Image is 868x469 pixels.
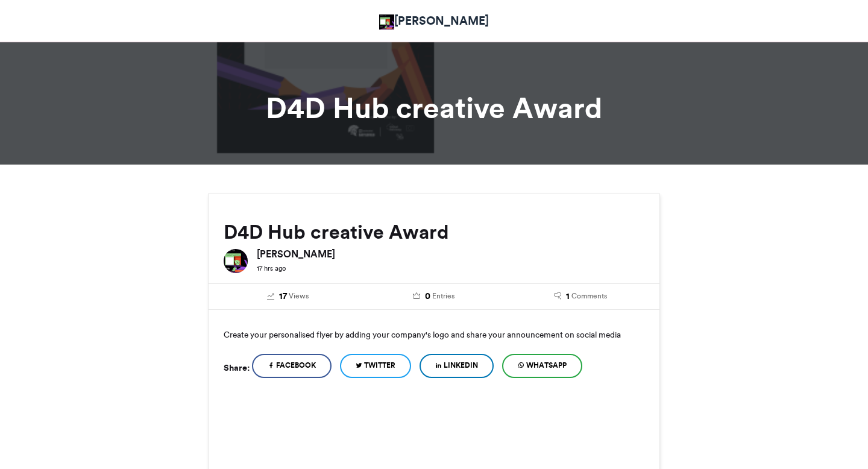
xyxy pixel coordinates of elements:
[99,93,769,122] h1: D4D Hub creative Award
[224,325,644,344] p: Create your personalised flyer by adding your company's logo and share your announcement on socia...
[425,290,430,303] span: 0
[370,290,498,303] a: 0 Entries
[224,290,352,303] a: 17 Views
[257,249,644,259] h6: [PERSON_NAME]
[340,354,411,378] a: Twitter
[379,12,489,30] a: [PERSON_NAME]
[526,360,567,371] span: WhatsApp
[444,360,478,371] span: LinkedIn
[279,290,287,303] span: 17
[257,264,286,272] small: 17 hrs ago
[571,291,607,301] span: Comments
[224,360,250,376] h5: Share:
[566,290,570,303] span: 1
[502,354,582,378] a: WhatsApp
[276,360,316,371] span: Facebook
[379,14,394,30] img: Victoria Olaonipekun
[364,360,395,371] span: Twitter
[516,290,644,303] a: 1 Comments
[420,354,494,378] a: LinkedIn
[432,291,454,301] span: Entries
[224,221,644,243] h2: D4D Hub creative Award
[289,291,309,301] span: Views
[224,249,248,273] img: Victoria Olaonipekun
[252,354,332,378] a: Facebook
